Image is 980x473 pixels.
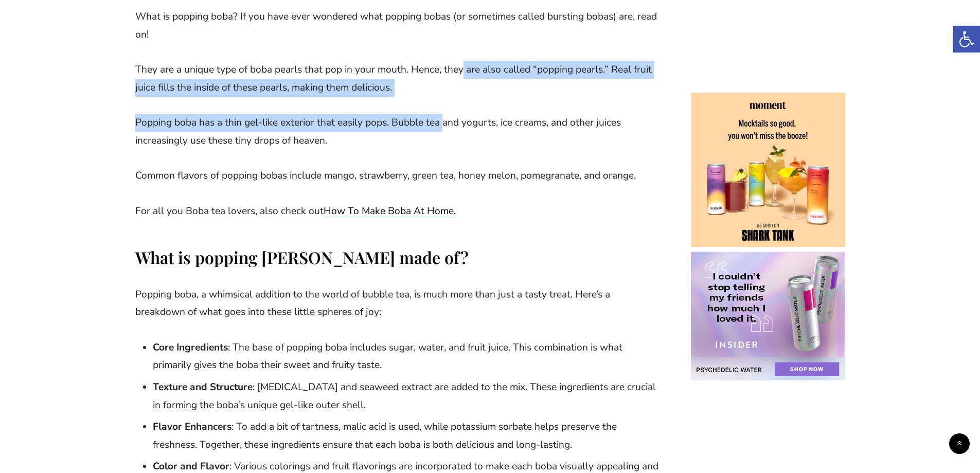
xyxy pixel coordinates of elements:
strong: Color and Flavor [153,460,229,473]
p: Popping boba has a thin gel-like exterior that easily pops. Bubble tea and yogurts, ice creams, a... [135,114,660,149]
strong: Core Ingredients [153,341,228,354]
strong: Texture and Structure [153,380,253,394]
a: How To Make Boba At Home. [324,204,456,218]
li: : To add a bit of tartness, malic acid is used, while potassium sorbate helps preserve the freshn... [153,418,660,453]
li: : The base of popping boba includes sugar, water, and fruit juice. This combination is what prima... [153,339,660,374]
p: For all you Boba tea lovers, also check out [135,202,660,220]
img: cshow.php [691,252,845,380]
p: Popping boba, a whimsical addition to the world of bubble tea, is much more than just a tasty tre... [135,286,660,321]
img: cshow.php [691,93,845,247]
h2: What is popping [PERSON_NAME] made of? [135,246,660,268]
li: : [MEDICAL_DATA] and seaweed extract are added to the mix. These ingredients are crucial in formi... [153,378,660,414]
p: Common flavors of popping bobas include mango, strawberry, green tea, honey melon, pomegranate, a... [135,167,660,185]
p: They are a unique type of boba pearls that pop in your mouth. Hence, they are also called “poppin... [135,61,660,96]
p: What is popping boba? If you have ever wondered what popping bobas (or sometimes called bursting ... [135,8,660,43]
strong: Flavor Enhancers [153,420,231,433]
